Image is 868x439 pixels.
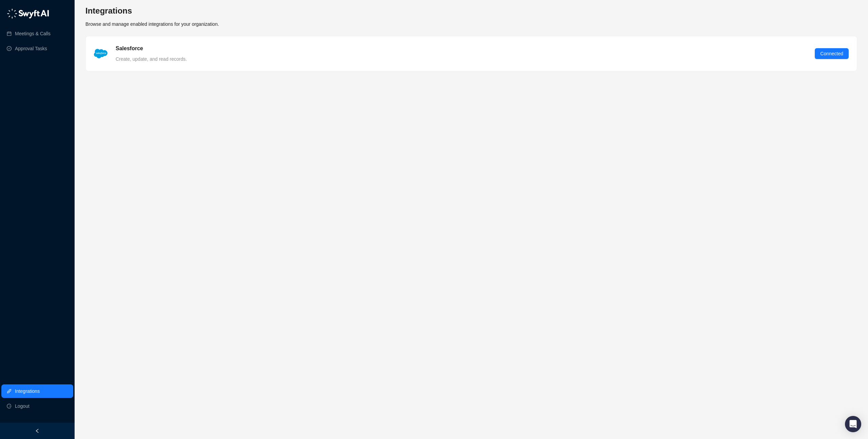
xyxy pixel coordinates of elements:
[15,384,40,398] a: Integrations
[94,49,107,58] img: salesforce-ChMvK6Xa.png
[815,48,849,59] button: Connected
[116,44,143,53] h5: Salesforce
[15,27,51,40] a: Meetings & Calls
[85,21,219,27] span: Browse and manage enabled integrations for your organization.
[85,5,219,16] h3: Integrations
[845,416,861,432] div: Open Intercom Messenger
[15,399,29,413] span: Logout
[116,56,187,62] span: Create, update, and read records.
[7,404,12,408] span: logout
[15,42,47,55] a: Approval Tasks
[7,8,49,19] img: logo-05li4sbe.png
[35,428,40,433] span: left
[820,50,843,57] span: Connected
